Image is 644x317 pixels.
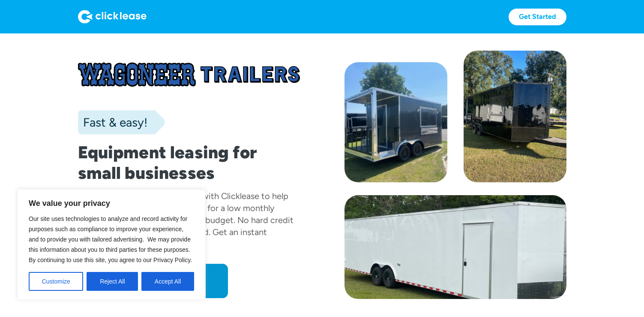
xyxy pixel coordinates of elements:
a: Get Started [509,9,566,25]
button: Reject All [87,272,138,291]
span: Our site uses technologies to analyze and record activity for purposes such as compliance to impr... [29,215,192,263]
div: Fast & easy! [78,114,147,131]
div: We value your privacy [17,189,206,300]
h1: Equipment leasing for small businesses [78,142,300,183]
button: Customize [29,272,83,291]
img: Logo [78,10,147,24]
p: We value your privacy [29,198,194,208]
button: Accept All [141,272,194,291]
